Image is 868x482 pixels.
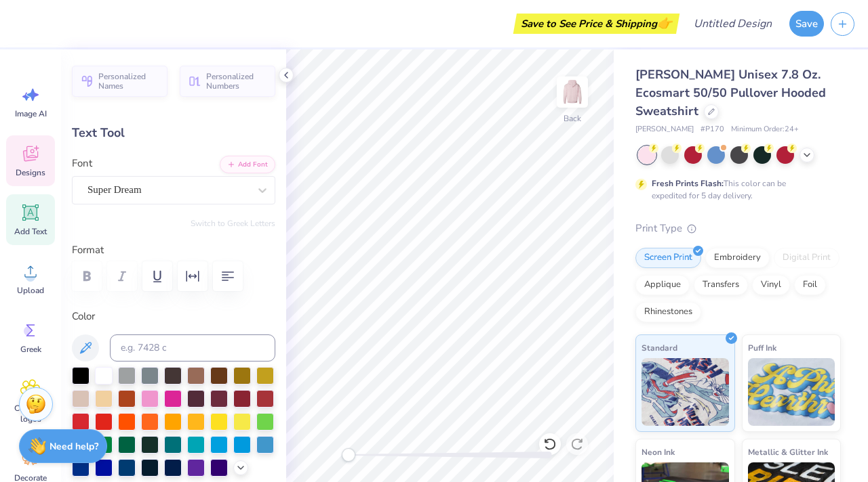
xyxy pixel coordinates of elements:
div: Screen Print [635,248,701,268]
img: Back [559,79,586,106]
div: Accessibility label [342,448,355,462]
span: [PERSON_NAME] Unisex 7.8 Oz. Ecosmart 50/50 Pullover Hooded Sweatshirt [635,66,826,119]
span: Add Text [14,226,47,237]
input: e.g. 7428 c [110,334,275,361]
div: Back [564,112,581,125]
button: Switch to Greek Letters [191,218,275,229]
div: Text Tool [72,124,275,142]
span: Neon Ink [642,445,675,459]
span: Designs [16,167,45,178]
span: Greek [20,344,41,355]
span: Standard [642,341,677,355]
span: 👉 [657,15,672,31]
span: Personalized Numbers [206,72,267,91]
img: Puff Ink [748,358,835,426]
img: Standard [642,358,729,426]
div: This color can be expedited for 5 day delivery. [652,177,818,202]
span: Puff Ink [748,341,776,355]
span: Clipart & logos [8,403,53,424]
strong: Need help? [50,440,98,453]
div: Vinyl [752,275,790,295]
div: Applique [635,275,690,295]
div: Embroidery [705,248,770,268]
button: Personalized Numbers [180,66,275,97]
button: Personalized Names [72,66,167,97]
div: Digital Print [774,248,840,268]
label: Font [72,156,92,171]
div: Transfers [694,275,748,295]
div: Rhinestones [635,302,701,322]
span: # P170 [701,124,724,135]
label: Color [72,309,275,324]
span: Metallic & Glitter Ink [748,445,828,459]
span: Image AI [15,108,47,119]
strong: Fresh Prints Flash: [652,178,724,189]
button: Add Font [220,156,275,173]
div: Print Type [635,221,841,236]
span: [PERSON_NAME] [635,124,694,135]
span: Personalized Names [98,72,159,91]
button: Save [789,11,824,37]
div: Save to See Price & Shipping [517,14,676,34]
div: Foil [794,275,826,295]
label: Format [72,242,275,258]
span: Minimum Order: 24 + [731,124,799,135]
span: Upload [17,285,44,296]
input: Untitled Design [683,10,783,37]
